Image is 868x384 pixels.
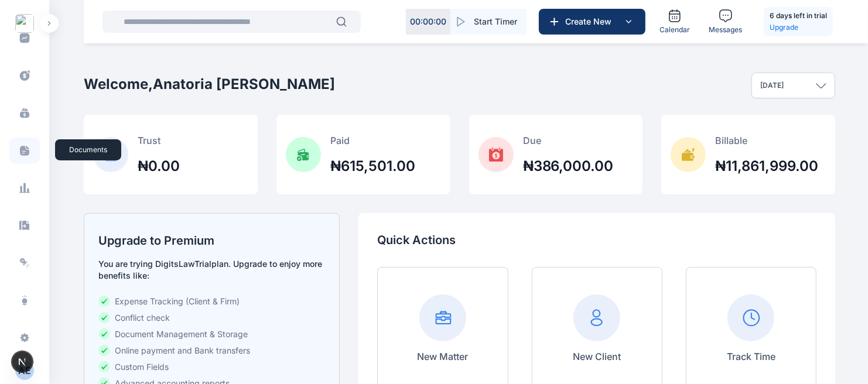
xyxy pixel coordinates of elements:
p: Paid [330,133,415,148]
p: New Matter [418,349,469,364]
h2: ₦615,501.00 [330,157,415,176]
span: Conflict check [115,312,170,324]
span: Document Management & Storage [115,328,248,340]
a: Calendar [655,4,695,39]
span: Online payment and Bank transfers [115,345,250,356]
p: Track Time [727,349,775,364]
h2: ₦11,861,999.00 [715,157,818,176]
p: Quick Actions [377,232,816,248]
span: Create New [561,16,621,28]
h5: 6 days left in trial [770,10,827,22]
span: Messages [709,25,742,35]
span: Calendar [659,25,690,35]
h2: Upgrade to Premium [98,232,325,249]
p: Due [523,133,614,148]
span: Expense Tracking (Client & Firm) [115,296,240,307]
p: You are trying DigitsLaw Trial plan. Upgrade to enjoy more benefits like: [98,258,325,282]
a: Messages [704,4,747,39]
span: Custom Fields [115,361,169,373]
h2: Welcome, Anatoria [PERSON_NAME] [84,75,335,94]
p: New Client [573,349,621,364]
span: Start Timer [474,16,517,28]
p: Billable [715,133,818,148]
p: [DATE] [760,81,784,90]
p: 00 : 00 : 00 [410,16,446,28]
p: Trust [138,133,180,148]
button: Create New [539,9,645,35]
a: Upgrade [770,22,827,33]
h2: ₦386,000.00 [523,157,614,176]
button: AE [7,361,42,380]
button: Start Timer [450,9,527,35]
h2: ₦0.00 [138,157,180,176]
